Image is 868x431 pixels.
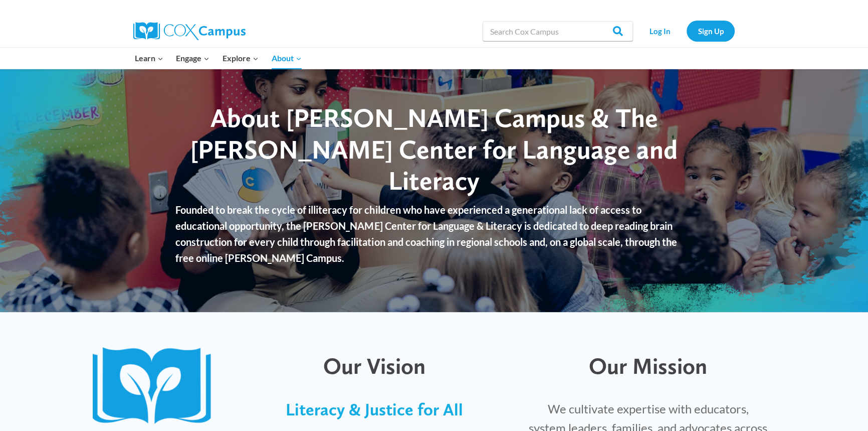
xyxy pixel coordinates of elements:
[483,21,633,41] input: Search Cox Campus
[323,352,425,379] span: Our Vision
[175,202,692,266] p: Founded to break the cycle of illiteracy for children who have experienced a generational lack of...
[133,22,246,40] img: Cox Campus
[170,48,216,69] button: Child menu of Engage
[638,21,682,41] a: Log In
[128,48,308,69] nav: Primary Navigation
[638,21,735,41] nav: Secondary Navigation
[190,102,678,196] span: About [PERSON_NAME] Campus & The [PERSON_NAME] Center for Language and Literacy
[93,347,220,427] img: CoxCampus-Logo_Book only
[128,48,170,69] button: Child menu of Learn
[265,48,308,69] button: Child menu of About
[589,352,707,379] span: Our Mission
[687,21,735,41] a: Sign Up
[286,399,463,419] span: Literacy & Justice for All
[216,48,265,69] button: Child menu of Explore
